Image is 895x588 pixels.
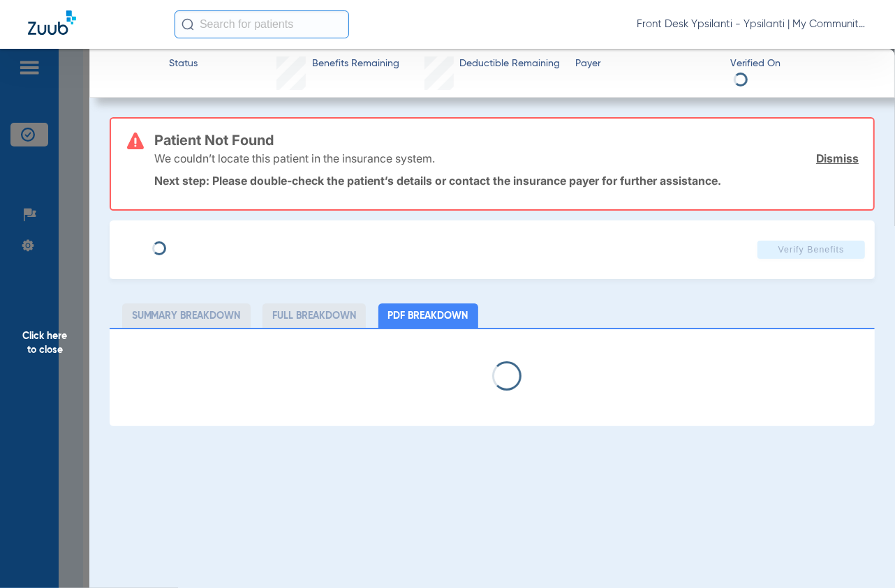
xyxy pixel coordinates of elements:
[459,56,560,71] span: Deductible Remaining
[637,17,867,31] span: Front Desk Ypsilanti - Ypsilanti | My Community Dental Centers
[127,133,144,149] img: error-icon
[312,56,399,71] span: Benefits Remaining
[122,303,251,328] li: Summary Breakdown
[154,151,435,165] p: We couldn’t locate this patient in the insurance system.
[575,56,718,71] span: Payer
[182,18,194,31] img: Search Icon
[28,10,76,35] img: Zuub Logo
[816,151,859,165] a: Dismiss
[378,303,478,328] li: PDF Breakdown
[262,303,366,328] li: Full Breakdown
[175,10,349,38] input: Search for patients
[154,133,859,147] h3: Patient Not Found
[169,56,198,71] span: Status
[825,521,895,588] iframe: Chat Widget
[730,56,873,71] span: Verified On
[154,174,859,188] p: Next step: Please double-check the patient’s details or contact the insurance payer for further a...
